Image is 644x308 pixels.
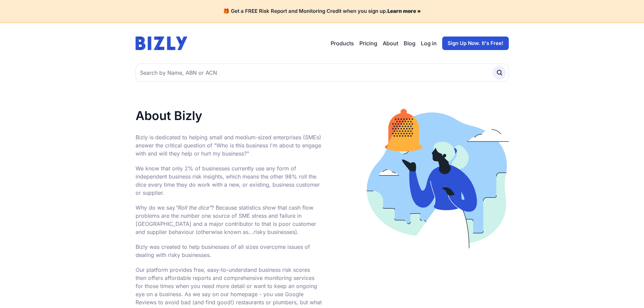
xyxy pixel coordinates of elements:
a: Blog [404,39,415,47]
input: Search by Name, ABN or ACN [136,64,509,82]
p: Bizly is dedicated to helping small and medium-sized enterprises (SMEs) answer the critical quest... [136,133,322,158]
a: Sign Up Now. It's Free! [442,37,509,50]
p: We know that only 2% of businesses currently use any form of independent business risk insights, ... [136,164,322,197]
i: "Roll the dice" [175,204,211,211]
a: Log in [421,39,437,47]
h1: About Bizly [136,109,322,122]
p: Why do we say ? Because statistics show that cash flow problems are the number one source of SME ... [136,204,322,236]
button: Products [331,39,354,47]
a: About [383,39,398,47]
a: Learn more » [387,8,421,14]
a: Pricing [359,39,377,47]
h4: 🎁 Get a FREE Risk Report and Monitoring Credit when you sign up. [8,8,636,15]
p: Bizly was created to help businesses of all sizes overcome issues of dealing with risky businesses. [136,243,322,259]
